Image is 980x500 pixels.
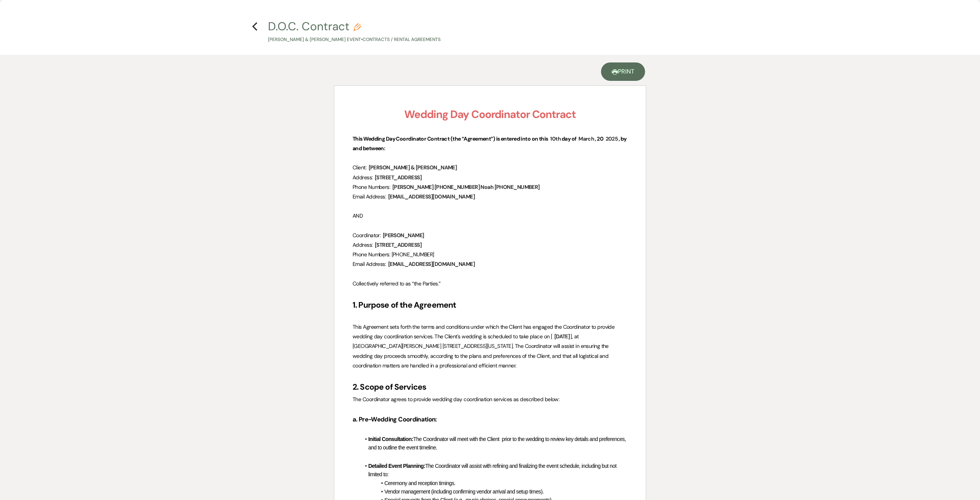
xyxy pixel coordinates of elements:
span: Address: [353,174,373,181]
span: Collectively referred to as “the Parties.” [353,280,440,287]
span: Email Address: [353,193,386,200]
button: D.O.C. Contract[PERSON_NAME] & [PERSON_NAME] Event•Contracts / Rental Agreements [268,21,441,43]
span: [EMAIL_ADDRESS][DOMAIN_NAME] [387,260,475,269]
span: [EMAIL_ADDRESS][DOMAIN_NAME] [387,192,475,201]
span: [DATE] [554,332,571,341]
span: The Coordinator agrees to provide wedding day coordination services as described below: [353,396,559,403]
span: ], at [GEOGRAPHIC_DATA][PERSON_NAME] [STREET_ADDRESS][US_STATE]. The Coordinator will assist in e... [353,333,610,369]
strong: This Wedding Day Coordinator Contract (the “Agreement”) is entered into on this [353,135,548,142]
strong: day of [562,135,577,142]
span: 10th [549,134,562,143]
span: The Coordinator will assist with refining and finalizing the event schedule, including but not li... [368,463,617,477]
span: Phone Numbers: [PHONE_NUMBER] [353,251,434,258]
span: Client: [353,164,366,171]
span: [PERSON_NAME] [PHONE_NUMBER] Noah [PHONE_NUMBER] [392,183,541,192]
span: Email Address: [353,261,386,267]
span: Ceremony and reception timings. [384,480,456,486]
span: The Coordinator will meet with the Client prior to the wedding to review key details and preferen... [368,436,627,451]
span: This Agreement sets forth the terms and conditions under which the Client has engaged the Coordin... [353,323,616,340]
span: [PERSON_NAME] & [PERSON_NAME] [368,163,458,172]
span: Phone Numbers: [353,184,390,190]
span: Address: [353,241,373,248]
span: Coordinator: [353,232,381,239]
strong: Wedding Day Coordinator Contract [404,107,575,121]
strong: , 20 [595,135,603,142]
strong: Initial Consultation: [368,436,413,442]
span: 2025 [605,134,619,143]
strong: 2. Scope of Services [353,382,426,392]
a: Print [601,62,645,81]
span: March [578,134,595,143]
strong: Detailed Event Planning: [368,463,425,469]
strong: , by and between: [353,135,627,152]
span: Vendor management (including confirming vendor arrival and setup times). [384,489,544,495]
span: [STREET_ADDRESS] [374,173,422,182]
strong: 1. Purpose of the Agreement [353,300,456,310]
span: [PERSON_NAME] [382,231,425,240]
strong: a. Pre-Wedding Coordination: [353,415,437,423]
span: AND [353,212,363,219]
p: [PERSON_NAME] & [PERSON_NAME] Event • Contracts / Rental Agreements [268,36,441,43]
span: [STREET_ADDRESS] [374,241,422,249]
